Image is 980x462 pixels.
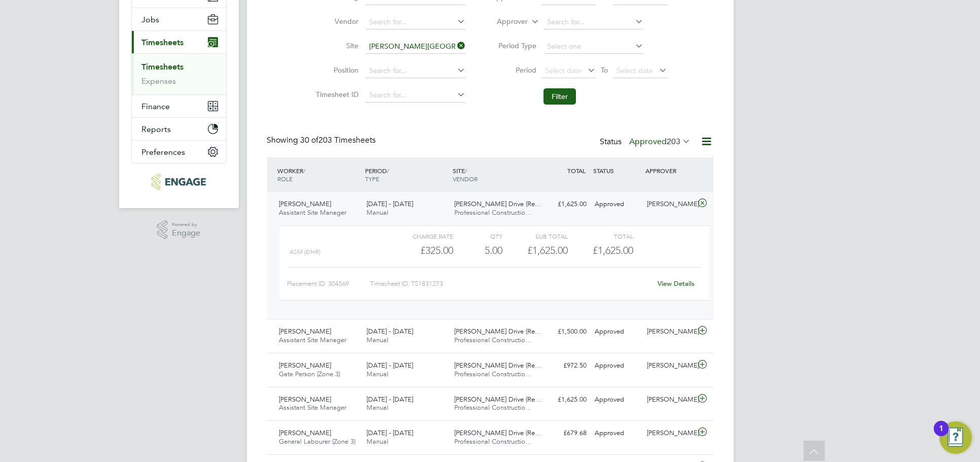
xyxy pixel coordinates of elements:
span: £1,625.00 [593,244,633,256]
span: Preferences [142,147,186,157]
div: Total [568,230,633,242]
input: Search for... [543,15,643,29]
div: £325.00 [387,242,453,259]
div: £1,625.00 [502,242,568,259]
input: Search for... [366,88,465,103]
a: Timesheets [142,62,184,72]
div: 1 [939,428,943,442]
span: / [387,167,389,175]
span: [PERSON_NAME] Drive (Re… [454,327,541,336]
div: [PERSON_NAME] [643,357,696,374]
input: Search for... [366,15,465,29]
div: Approved [591,196,643,213]
a: Powered byEngage [157,220,200,240]
span: Manual [367,437,388,446]
span: Assistant Site Manager [279,336,347,344]
div: £1,625.00 [538,196,591,213]
span: Professional Constructio… [454,437,532,446]
div: [PERSON_NAME] [643,425,696,442]
span: / [304,167,306,175]
label: Position [313,65,358,75]
div: Placement ID: 304569 [287,276,370,292]
a: Expenses [142,76,176,86]
div: £1,500.00 [538,323,591,340]
div: QTY [453,230,502,242]
label: Period Type [491,41,536,50]
label: Approver [482,17,528,27]
span: Manual [367,336,388,344]
div: PERIOD [362,161,450,188]
span: ROLE [278,175,293,183]
span: [DATE] - [DATE] [367,395,413,404]
div: Approved [591,391,643,408]
button: Open Resource Center, 1 new notification [939,421,972,454]
button: Filter [543,88,576,105]
span: [DATE] - [DATE] [367,361,413,370]
input: Search for... [366,40,465,54]
span: Reports [142,124,171,134]
div: APPROVER [643,161,696,180]
span: [DATE] - [DATE] [367,428,413,437]
span: [PERSON_NAME] Drive (Re… [454,361,541,370]
div: Status [600,135,693,149]
span: [PERSON_NAME] [279,428,332,437]
input: Search for... [366,64,465,78]
div: STATUS [591,161,643,180]
label: Vendor [313,17,358,26]
div: £1,625.00 [538,391,591,408]
div: Sub Total [502,230,568,242]
div: Approved [591,357,643,374]
div: Approved [591,425,643,442]
span: [PERSON_NAME] Drive (Re… [454,200,541,208]
button: Preferences [132,141,226,163]
span: 203 [667,137,681,147]
span: Jobs [142,15,160,24]
img: pcrnet-logo-retina.png [152,174,206,190]
span: [PERSON_NAME] [279,200,332,208]
span: Select date [545,66,582,75]
div: Timesheets [132,53,226,94]
span: Professional Constructio… [454,208,532,217]
div: Approved [591,323,643,340]
span: [PERSON_NAME] [279,395,332,404]
span: Powered by [172,220,200,229]
span: [PERSON_NAME] [279,327,332,336]
input: Select one [543,40,643,54]
div: SITE [450,161,538,188]
span: [PERSON_NAME] Drive (Re… [454,395,541,404]
div: £679.68 [538,425,591,442]
span: To [598,63,611,77]
span: Professional Constructio… [454,370,532,378]
span: [DATE] - [DATE] [367,200,413,208]
div: [PERSON_NAME] [643,323,696,340]
span: Finance [142,102,170,111]
div: WORKER [275,161,363,188]
div: Charge rate [387,230,453,242]
span: TOTAL [567,167,586,175]
div: £972.50 [538,357,591,374]
span: 30 of [301,135,319,145]
span: [PERSON_NAME] Drive (Re… [454,428,541,437]
span: Timesheets [142,38,184,47]
span: TYPE [365,175,379,183]
label: Site [313,41,358,50]
button: Timesheets [132,31,226,53]
div: Showing [267,135,378,146]
button: Reports [132,118,226,140]
span: ASM (£/HR) [289,248,320,255]
a: View Details [658,279,695,288]
label: Timesheet ID [313,90,358,99]
span: [PERSON_NAME] [279,361,332,370]
label: Approved [630,137,691,147]
span: 203 Timesheets [301,135,376,145]
button: Finance [132,95,226,117]
label: Period [491,65,536,75]
span: Professional Constructio… [454,336,532,344]
span: VENDOR [453,175,478,183]
a: Go to home page [131,174,227,190]
div: 5.00 [453,242,502,259]
div: Timesheet ID: TS1831273 [370,276,651,292]
span: Manual [367,370,388,378]
span: Assistant Site Manager [279,208,347,217]
div: [PERSON_NAME] [643,196,696,213]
